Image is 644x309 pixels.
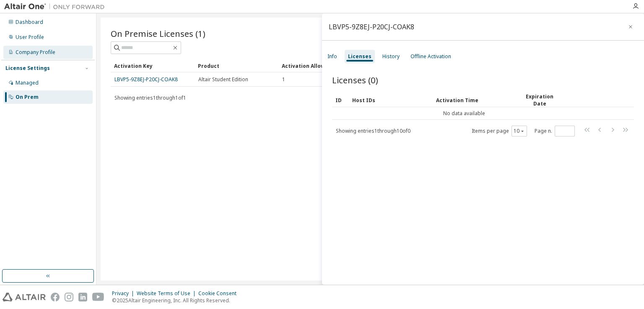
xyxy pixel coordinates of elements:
[436,93,513,107] div: Activation Time
[410,53,451,60] div: Offline Activation
[332,74,378,86] span: Licenses (0)
[336,127,410,134] span: Showing entries 1 through 10 of 0
[16,49,55,56] div: Company Profile
[78,293,87,301] img: linkedin.svg
[332,107,596,120] td: No data available
[4,3,109,11] img: Altair One
[335,93,345,107] div: ID
[352,93,429,107] div: Host IDs
[114,59,191,72] div: Activation Key
[348,53,371,60] div: Licenses
[198,290,241,297] div: Cookie Consent
[51,293,60,301] img: facebook.svg
[520,93,559,107] div: Expiration Date
[137,290,198,297] div: Website Terms of Use
[114,76,178,83] a: LBVP5-9Z8EJ-P20CJ-COAK8
[92,293,104,301] img: youtube.svg
[198,76,248,83] span: Altair Student Edition
[3,293,46,301] img: altair_logo.svg
[329,23,414,30] div: LBVP5-9Z8EJ-P20CJ-COAK8
[65,293,73,301] img: instagram.svg
[16,19,43,26] div: Dashboard
[282,76,285,83] span: 1
[514,128,525,134] button: 10
[327,53,337,60] div: Info
[16,94,39,100] div: On Prem
[112,290,137,297] div: Privacy
[535,126,575,136] span: Page n.
[472,126,527,136] span: Items per page
[16,34,44,41] div: User Profile
[382,53,400,60] div: History
[5,65,50,72] div: License Settings
[111,28,205,39] span: On Premise Licenses (1)
[114,94,186,101] span: Showing entries 1 through 1 of 1
[112,297,241,304] p: © 2025 Altair Engineering, Inc. All Rights Reserved.
[16,80,39,86] div: Managed
[198,59,275,72] div: Product
[282,59,359,72] div: Activation Allowed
